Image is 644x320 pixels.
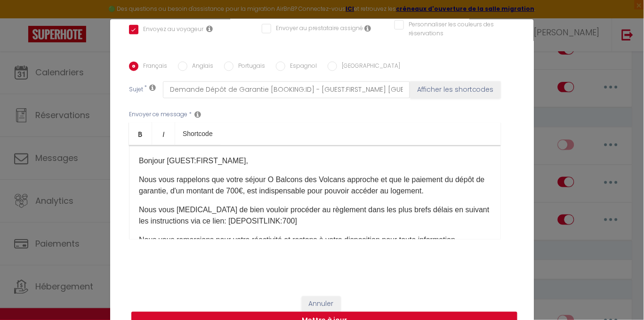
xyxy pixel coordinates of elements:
label: Portugais [233,62,265,72]
label: Espagnol [285,62,317,72]
label: Français [138,62,167,72]
p: Nous vous remercions pour votre réactivité et restons à votre disposition pour toute information ... [139,234,491,257]
label: Sujet [129,85,143,95]
p: Nous vous rappelons que votre séjour O Balcons des Volcans ​approche et que le paiement du dépôt ... [139,174,491,197]
label: Anglais [187,62,213,72]
a: Italic [152,122,175,145]
button: Ouvrir le widget de chat LiveChat [8,4,36,32]
button: Annuler [302,296,341,312]
i: Subject [149,84,156,91]
label: Envoyer ce message [129,110,187,119]
a: Bold [129,122,152,145]
i: Envoyer au voyageur [206,25,213,32]
p: Nous vous [MEDICAL_DATA] de bien vouloir procéder au règlement dans les plus brefs délais en suiv... [139,204,491,227]
p: Bonjour [GUEST:FIRST_NAME]​, [139,155,491,167]
i: Envoyer au prestataire si il est assigné [364,24,371,32]
a: Shortcode [175,122,220,145]
label: [GEOGRAPHIC_DATA] [337,62,400,72]
button: Afficher les shortcodes [410,81,501,98]
i: Message [194,111,201,118]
